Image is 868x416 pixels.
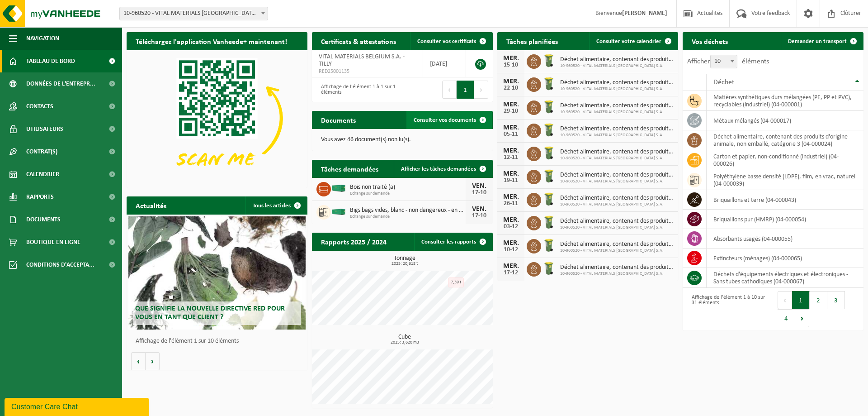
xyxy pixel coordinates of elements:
span: Déchet alimentaire, contenant des produits d'origine animale, non emballé, catég... [560,79,674,86]
span: Consulter vos documents [414,117,476,123]
span: Contrat(s) [26,140,57,163]
div: MER. [502,78,520,85]
span: RED25001135 [319,68,416,75]
img: WB-0140-HPE-GN-50 [541,145,557,161]
button: 1 [457,81,474,99]
td: métaux mélangés (04-000017) [707,111,863,130]
strong: [PERSON_NAME] [622,10,667,17]
a: Consulter les rapports [414,233,492,251]
div: MER. [502,239,520,247]
h3: Cube [316,334,493,345]
h2: Documents [312,111,365,129]
div: VEN. [470,182,488,190]
div: Affichage de l'élément 1 à 1 sur 1 éléments [316,80,398,100]
span: 10-960520 - VITAL MATERIALS [GEOGRAPHIC_DATA] S.A. [560,248,674,253]
td: [DATE] [423,50,466,77]
span: Déchet alimentaire, contenant des produits d'origine animale, non emballé, catég... [560,195,674,202]
img: WB-0140-HPE-GN-50 [541,76,557,91]
span: Consulter votre calendrier [596,38,661,44]
span: Contacts [26,95,53,118]
div: MER. [502,55,520,62]
span: Données de l'entrepr... [26,72,95,95]
span: Echange sur demande [350,214,466,220]
span: Que signifie la nouvelle directive RED pour vous en tant que client ? [135,305,285,321]
span: Documents [26,208,61,231]
a: Tous les articles [245,196,307,215]
span: Navigation [26,27,59,50]
span: Déchet alimentaire, contenant des produits d'origine animale, non emballé, catég... [560,56,674,63]
span: Déchet alimentaire, contenant des produits d'origine animale, non emballé, catég... [560,148,674,156]
div: MER. [502,263,520,270]
p: Vous avez 46 document(s) non lu(s). [321,137,484,143]
span: 10-960520 - VITAL MATERIALS [GEOGRAPHIC_DATA] S.A. [560,202,674,207]
span: Echange sur demande [350,191,466,196]
span: 10 [710,55,737,68]
button: Previous [442,81,457,99]
span: Déchet alimentaire, contenant des produits d'origine animale, non emballé, catég... [560,264,674,271]
div: 17-10 [470,213,488,219]
span: Consulter vos certificats [417,38,476,44]
span: 2025: 20,618 t [316,262,493,266]
td: extincteurs (ménages) (04-000065) [707,249,863,268]
div: Affichage de l'élément 1 à 10 sur 31 éléments [687,290,769,328]
label: Afficher éléments [687,58,769,65]
span: 2025: 3,620 m3 [316,340,493,345]
button: 3 [827,291,845,309]
div: VEN. [470,206,488,213]
img: Download de VHEPlus App [127,50,307,186]
h2: Tâches demandées [312,160,387,177]
span: Conditions d'accepta... [26,253,94,276]
span: Afficher les tâches demandées [401,166,476,172]
div: MER. [502,101,520,108]
img: WB-0140-HPE-GN-50 [541,191,557,207]
div: MER. [502,147,520,154]
span: Déchet [713,79,734,86]
img: HK-XC-40-GN-00 [331,184,346,192]
h2: Rapports 2025 / 2024 [312,233,396,250]
button: 1 [792,291,810,309]
span: VITAL MATERIALS BELGIUM S.A. - TILLY [319,53,405,67]
span: Déchet alimentaire, contenant des produits d'origine animale, non emballé, catég... [560,218,674,225]
div: 17-12 [502,270,520,276]
td: briquaillons pur (HMRP) (04-000054) [707,210,863,229]
a: Consulter vos documents [406,111,492,129]
div: MER. [502,193,520,201]
td: polyéthylène basse densité (LDPE), film, en vrac, naturel (04-000039) [707,170,863,190]
button: Previous [778,291,792,309]
td: matières synthétiques durs mélangées (PE, PP et PVC), recyclables (industriel) (04-000001) [707,91,863,111]
h2: Vos déchets [683,32,737,50]
div: MER. [502,216,520,224]
button: 2 [810,291,827,309]
div: 15-10 [502,62,520,68]
span: 10-960520 - VITAL MATERIALS BELGIUM S.A. - TILLY [120,7,268,20]
h2: Tâches planifiées [497,32,567,50]
span: 10-960520 - VITAL MATERIALS [GEOGRAPHIC_DATA] S.A. [560,156,674,161]
div: 22-10 [502,85,520,91]
div: 26-11 [502,201,520,207]
img: WB-0140-HPE-GN-50 [541,168,557,184]
img: WB-0140-HPE-GN-50 [541,122,557,138]
button: Volgende [146,352,160,370]
td: absorbants usagés (04-000055) [707,229,863,249]
a: Afficher les tâches demandées [394,160,492,178]
td: déchet alimentaire, contenant des produits d'origine animale, non emballé, catégorie 3 (04-000024) [707,130,863,150]
button: 4 [778,309,795,327]
td: briquaillons et terre (04-000043) [707,190,863,210]
span: 10-960520 - VITAL MATERIALS [GEOGRAPHIC_DATA] S.A. [560,225,674,230]
span: Rapports [26,186,54,208]
h2: Certificats & attestations [312,32,405,50]
span: 10-960520 - VITAL MATERIALS [GEOGRAPHIC_DATA] S.A. [560,133,674,138]
span: Calendrier [26,163,59,186]
div: 10-12 [502,247,520,253]
div: 19-11 [502,177,520,184]
span: Boutique en ligne [26,231,80,253]
h3: Tonnage [316,255,493,266]
div: 17-10 [470,190,488,196]
td: déchets d'équipements électriques et électroniques - Sans tubes cathodiques (04-000067) [707,268,863,288]
img: WB-0140-HPE-GN-50 [541,53,557,68]
div: 7,39 t [448,277,464,287]
span: Tableau de bord [26,50,75,72]
div: 12-11 [502,154,520,161]
p: Affichage de l'élément 1 sur 10 éléments [136,338,303,344]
